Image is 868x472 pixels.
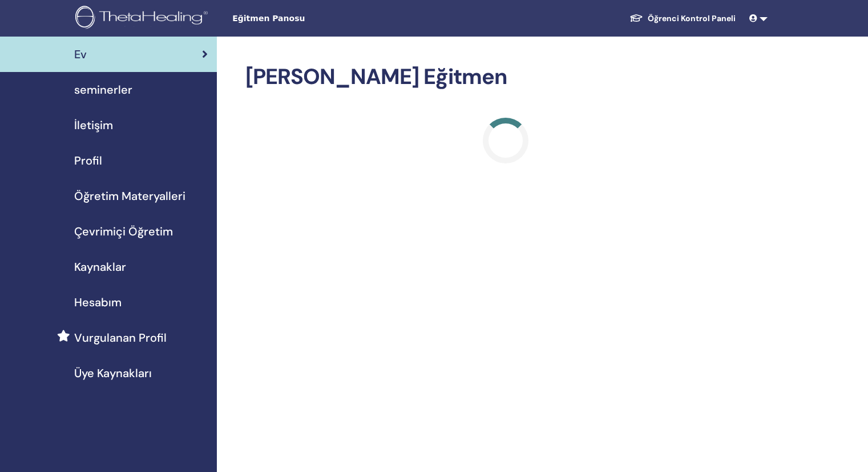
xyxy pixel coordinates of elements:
[74,117,113,134] span: İletişim
[232,13,403,25] span: Eğitmen Panosu
[74,365,152,382] span: Üye Kaynakları
[620,8,745,29] a: Öğrenci Kontrol Paneli
[75,6,212,31] img: logo.png
[629,13,643,23] img: graduation-cap-white.svg
[74,46,87,63] span: Ev
[74,294,122,311] span: Hesabım
[74,258,126,275] span: Kaynaklar
[74,81,132,98] span: seminerler
[245,64,765,90] h2: [PERSON_NAME] Eğitmen
[74,223,173,240] span: Çevrimiçi Öğretim
[74,187,185,205] span: Öğretim Materyalleri
[74,152,102,169] span: Profil
[74,329,167,346] span: Vurgulanan Profil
